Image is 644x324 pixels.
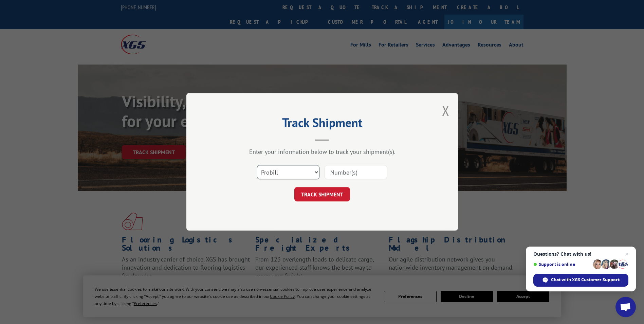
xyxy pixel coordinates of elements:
[220,118,424,131] h2: Track Shipment
[294,187,350,202] button: TRACK SHIPMENT
[533,251,628,257] span: Questions? Chat with us!
[442,102,449,120] button: Close modal
[551,277,620,283] span: Chat with XGS Customer Support
[533,274,628,287] span: Chat with XGS Customer Support
[220,148,424,156] div: Enter your information below to track your shipment(s).
[615,297,636,317] a: Open chat
[325,165,387,180] input: Number(s)
[533,262,590,267] span: Support is online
